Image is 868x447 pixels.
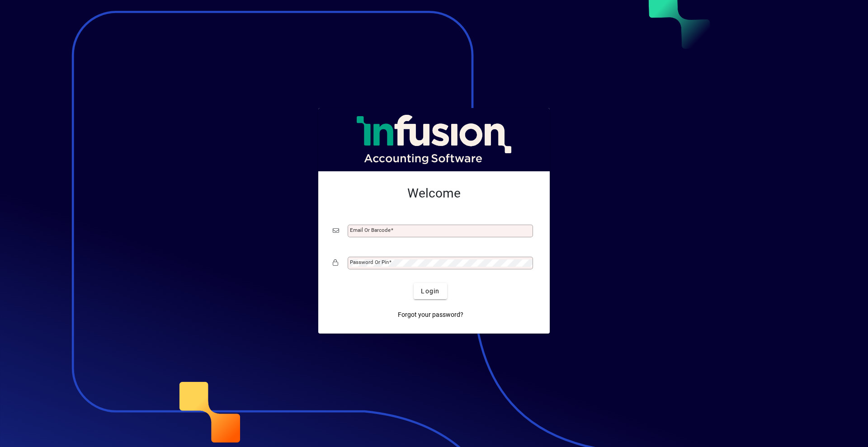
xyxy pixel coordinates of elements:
[394,306,467,323] a: Forgot your password?
[414,283,447,299] button: Login
[421,287,439,296] span: Login
[333,186,535,201] h2: Welcome
[350,259,389,265] mat-label: Password or Pin
[350,227,391,233] mat-label: Email or Barcode
[398,310,463,320] span: Forgot your password?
